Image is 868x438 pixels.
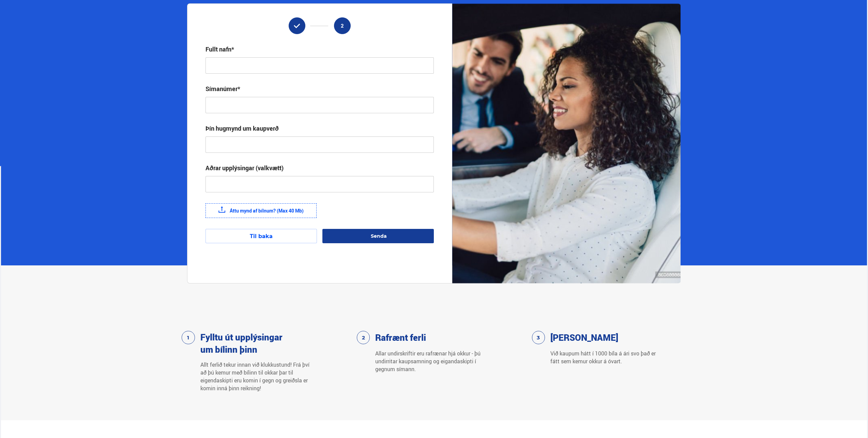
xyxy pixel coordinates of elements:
h3: Rafrænt ferli [375,331,426,344]
span: Senda [371,233,387,239]
div: Aðrar upplýsingar (valkvætt) [205,164,284,172]
button: Til baka [205,229,317,243]
button: Open LiveChat chat widget [5,3,26,23]
h3: [PERSON_NAME] [550,331,618,344]
span: 2 [341,23,344,29]
div: Símanúmer* [205,85,240,93]
p: Allar undirskriftir eru rafrænar hjá okkur - þú undirritar kaupsamning og eigandaskipti í gegnum ... [375,350,486,373]
button: Senda [322,229,434,243]
label: Áttu mynd af bílnum? (Max 40 Mb) [205,203,317,218]
p: Allt ferlið tekur innan við klukkustund! Frá því að þú kemur með bílinn til okkar þar til eigenda... [200,361,311,392]
div: Fullt nafn* [205,45,234,53]
h3: Fylltu út upplýsingar um bílinn þinn [200,331,286,355]
p: Við kaupum hátt í 1000 bíla á ári svo það er fátt sem kemur okkur á óvart. [550,350,661,365]
div: Þín hugmynd um kaupverð [205,124,279,132]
